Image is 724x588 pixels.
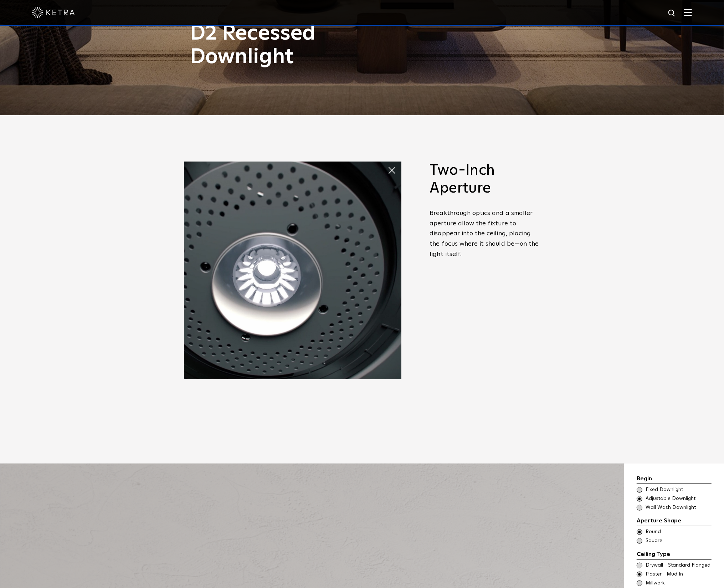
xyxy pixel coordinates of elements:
[646,486,711,494] span: Fixed Downlight
[184,162,401,379] img: Ketra 2
[684,9,692,16] img: Hamburger%20Nav.svg
[668,9,677,18] img: search icon
[637,474,712,484] div: Begin
[646,580,711,587] span: Millwork
[430,162,540,198] h2: Two-Inch Aperture
[637,516,712,526] div: Aperture Shape
[637,550,712,560] div: Ceiling Type
[190,22,392,69] h1: D2 Recessed Downlight
[646,562,711,569] span: Drywall - Standard Flanged
[646,528,711,536] span: Round
[430,208,540,260] p: Breakthrough optics and a smaller aperture allow the fixture to disappear into the ceiling, placi...
[646,537,711,544] span: Square
[646,504,711,511] span: Wall Wash Downlight
[646,571,711,578] span: Plaster - Mud In
[646,495,711,502] span: Adjustable Downlight
[32,7,75,18] img: ketra-logo-2019-white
